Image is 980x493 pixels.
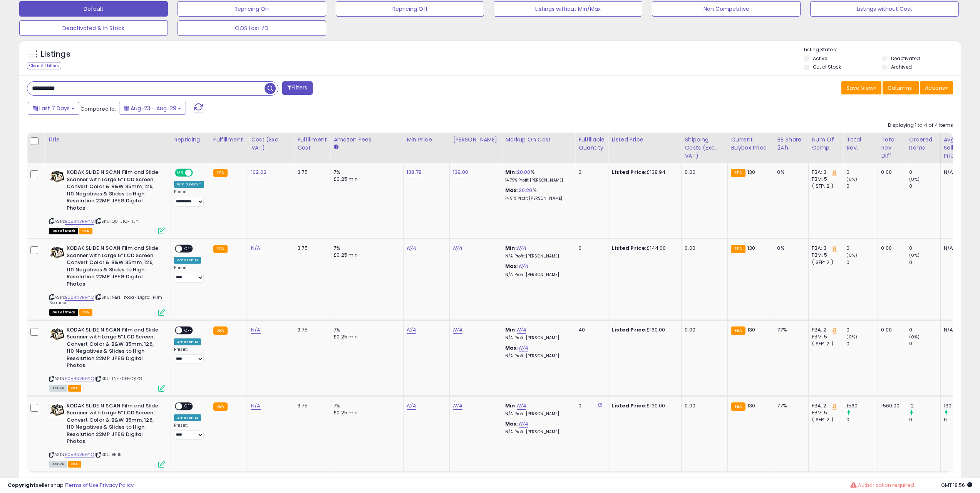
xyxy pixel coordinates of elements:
span: Compared to: [80,105,116,113]
div: Displaying 1 to 4 of 4 items [888,122,953,129]
div: Listed Price [611,136,678,144]
div: FBA: 2 [812,402,837,409]
p: N/A Profit [PERSON_NAME] [505,429,569,435]
span: OFF [182,403,194,409]
div: 0 [846,326,878,333]
div: £0.25 min [333,409,397,416]
div: 0 [909,340,940,347]
label: Out of Stock [813,64,841,70]
small: (0%) [909,334,920,340]
span: All listings currently available for purchase on Amazon [49,461,67,468]
span: OFF [192,170,204,176]
div: N/A [944,169,969,176]
span: All listings that are currently out of stock and unavailable for purchase on Amazon [49,309,78,316]
div: 3.75 [297,326,324,333]
div: 0.00 [881,169,900,176]
small: FBA [213,245,228,253]
button: Default [19,1,168,17]
div: 0 [846,416,878,423]
div: Win BuyBox * [174,181,204,188]
div: Preset: [174,423,204,440]
div: 7% [333,326,397,333]
div: 0.00 [685,326,722,333]
div: 0 [846,340,878,347]
button: Filters [282,81,312,95]
b: Listed Price: [611,168,647,176]
a: N/A [251,244,260,252]
div: Num of Comp. [812,136,840,152]
div: FBM: 5 [812,409,837,416]
span: | SKU: Q0-JTOF-1JYI [95,218,139,224]
div: N/A [944,245,969,252]
small: FBA [731,245,745,253]
b: Max: [505,262,519,270]
div: Repricing [174,136,207,144]
div: 0 [944,416,975,423]
div: 0 [909,326,940,333]
span: Aug-23 - Aug-29 [131,104,176,112]
div: 0 [909,183,940,190]
small: (0%) [846,252,857,258]
b: Listed Price: [611,402,647,409]
div: 130 [944,402,975,409]
div: 0.00 [881,326,900,333]
button: OOS Last 7D [178,20,326,36]
span: | SKU: BB115 [95,451,122,458]
small: FBA [213,326,228,335]
div: Amazon Fees [333,136,400,144]
a: 139.00 [453,168,468,176]
span: 130 [747,168,755,176]
img: 517VFdB6rxL._SL40_.jpg [49,169,65,184]
span: All listings currently available for purchase on Amazon [49,385,67,392]
span: FBA [68,461,81,468]
a: N/A [407,244,416,252]
div: FBM: 5 [812,333,837,340]
a: 20.20 [519,187,533,194]
p: N/A Profit [PERSON_NAME] [505,335,569,341]
div: 77% [777,326,802,333]
a: N/A [519,262,528,270]
b: Min: [505,244,517,252]
label: Deactivated [891,55,920,62]
div: £160.00 [611,326,675,333]
div: Amazon AI [174,257,201,264]
span: All listings that are currently out of stock and unavailable for purchase on Amazon [49,228,78,234]
button: Actions [920,81,953,94]
div: 0 [846,245,878,252]
button: Non Competitive [652,1,801,17]
a: B084NVRHYQ [65,375,94,382]
div: Min Price [407,136,446,144]
a: B084NVRHYQ [65,451,94,458]
div: ASIN: [49,245,165,315]
label: Archived [891,64,912,70]
span: Last 7 Days [39,104,70,112]
div: ( SFP: 2 ) [812,183,837,190]
span: | SKU: NBN- Kodak Digital Film Scanner [49,294,162,306]
b: Min: [505,168,517,176]
div: Markup on Cost [505,136,572,144]
a: Terms of Use [66,481,99,489]
div: 0 [909,416,940,423]
div: 77% [777,402,802,409]
a: B084NVRHYQ [65,218,94,225]
small: (0%) [846,334,857,340]
div: 7% [333,245,397,252]
p: N/A Profit [PERSON_NAME] [505,254,569,259]
b: KODAK SLIDE N SCAN Film and Slide Scanner with Large 5” LCD Screen, Convert Color & B&W 35mm, 126... [67,169,160,214]
b: KODAK SLIDE N SCAN Film and Slide Scanner with Large 5” LCD Screen, Convert Color & B&W 35mm, 126... [67,326,160,371]
span: Columns [888,84,912,92]
b: Max: [505,420,519,427]
div: ASIN: [49,326,165,391]
div: 3.75 [297,169,324,176]
small: FBA [213,402,228,411]
span: Authorization required [858,481,914,489]
div: FBM: 5 [812,176,837,183]
div: £0.25 min [333,176,397,183]
h5: Listings [41,49,70,60]
div: Shipping Costs (Exc. VAT) [685,136,724,160]
div: Title [47,136,168,144]
div: ASIN: [49,402,165,467]
div: 1560.00 [881,402,900,409]
div: Avg Selling Price [944,136,972,160]
div: Ordered Items [909,136,937,152]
